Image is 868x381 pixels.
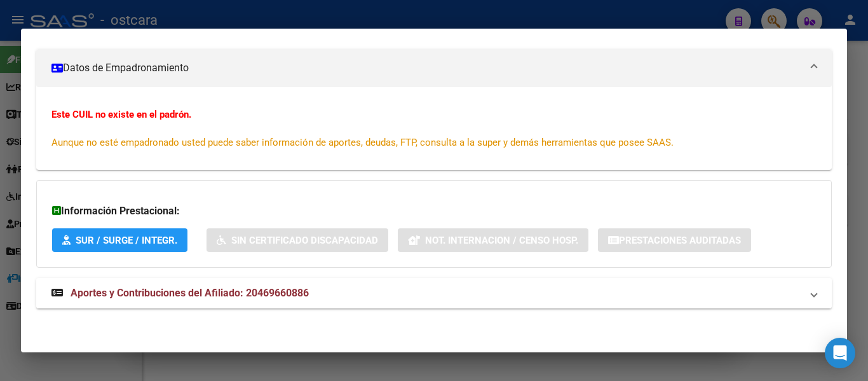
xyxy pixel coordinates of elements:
strong: Este CUIL no existe en el padrón. [51,109,191,120]
button: Not. Internacion / Censo Hosp. [398,228,588,252]
span: Prestaciones Auditadas [619,235,741,246]
mat-expansion-panel-header: Aportes y Contribuciones del Afiliado: 20469660886 [36,278,832,308]
div: Datos de Empadronamiento [36,87,832,170]
span: Sin Certificado Discapacidad [231,235,378,246]
span: SUR / SURGE / INTEGR. [76,235,177,246]
span: Aportes y Contribuciones del Afiliado: 20469660886 [71,287,309,299]
span: Aunque no esté empadronado usted puede saber información de aportes, deudas, FTP, consulta a la s... [51,137,674,148]
button: Sin Certificado Discapacidad [207,228,388,252]
span: Not. Internacion / Censo Hosp. [425,235,578,246]
button: SUR / SURGE / INTEGR. [52,228,187,252]
button: Prestaciones Auditadas [598,228,751,252]
h3: Información Prestacional: [52,204,816,219]
mat-panel-title: Datos de Empadronamiento [51,60,801,76]
div: Open Intercom Messenger [825,338,855,368]
mat-expansion-panel-header: Datos de Empadronamiento [36,49,832,87]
